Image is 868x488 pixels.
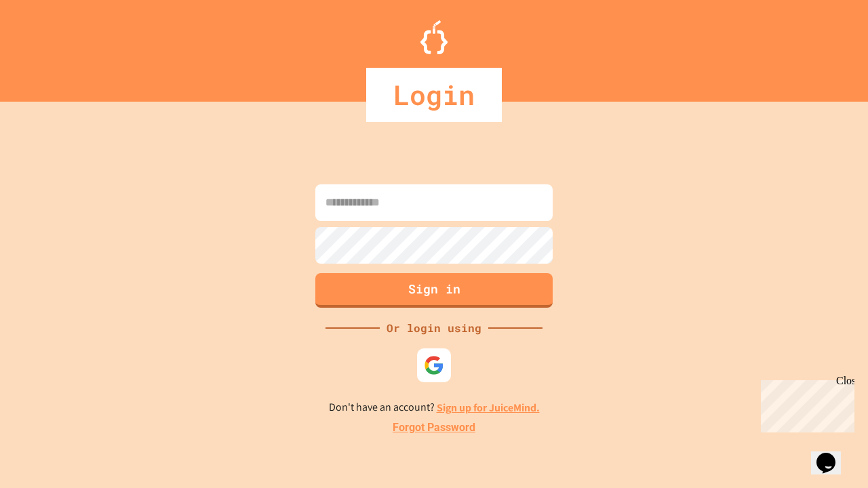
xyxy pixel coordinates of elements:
p: Don't have an account? [329,399,540,416]
iframe: chat widget [811,434,854,474]
a: Forgot Password [393,420,475,436]
div: Login [366,68,502,122]
button: Sign in [315,273,553,308]
img: google-icon.svg [424,355,444,375]
iframe: chat widget [755,375,854,432]
div: Chat with us now!Close [5,5,94,86]
img: Logo.svg [420,20,448,54]
div: Or login using [380,320,488,336]
a: Sign up for JuiceMind. [437,401,540,415]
